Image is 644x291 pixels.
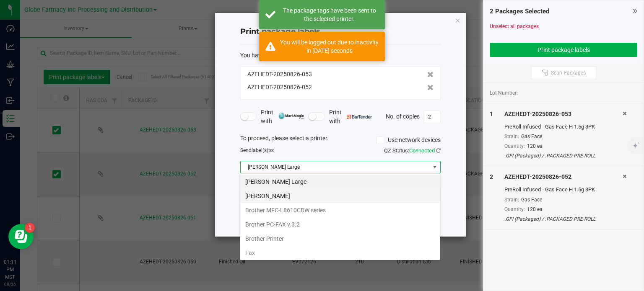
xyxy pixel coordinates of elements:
[490,89,518,97] span: Lot Number:
[527,143,543,149] span: 120 ea
[490,173,493,180] span: 2
[234,180,447,188] div: Select a label template.
[504,215,623,223] div: .GFI (Packaged) / .PACKAGED PRE-ROLL
[504,173,623,181] div: AZEHEDT-20250826-052
[261,108,304,126] span: Print with
[240,26,441,37] h4: Print package labels
[377,136,441,144] label: Use network devices
[247,83,312,92] span: AZEHEDT-20250826-052
[386,113,420,119] span: No. of copies
[384,147,441,154] span: QZ Status:
[247,70,312,79] span: AZEHEDT-20250826-053
[504,197,519,203] span: Strain:
[504,110,623,118] div: AZEHEDT-20250826-053
[521,197,542,203] span: Gas Face
[490,23,539,29] a: Unselect all packages
[347,115,372,119] img: bartender.png
[280,6,379,23] div: The package tags have been sent to the selected printer.
[280,38,379,55] div: You will be logged out due to inactivity in 1148 seconds
[8,224,34,249] iframe: Resource center
[504,123,623,131] div: PreRoll Infused - Gas Face H 1.5g 3PK
[240,203,440,217] li: Brother MFC-L8610CDW series
[240,52,351,59] span: You have selected 2 package labels to print
[25,223,35,233] iframe: Resource center unread badge
[521,134,542,139] span: Gas Face
[278,113,304,119] img: mark_magic_cybra.png
[240,232,440,246] li: Brother Printer
[329,108,372,126] span: Print with
[241,161,430,173] span: [PERSON_NAME] Large
[240,246,440,260] li: Fax
[504,134,519,139] span: Strain:
[240,217,440,232] li: Brother PC-FAX v.3.2
[252,147,268,153] span: label(s)
[551,70,586,76] span: Scan Packages
[504,185,623,194] div: PreRoll Infused - Gas Face H 1.5g 3PK
[240,189,440,203] li: [PERSON_NAME]
[409,147,435,154] span: Connected
[240,147,274,153] span: Send to:
[527,206,543,212] span: 120 ea
[234,134,447,147] div: To proceed, please select a printer.
[240,51,441,60] div: :
[490,111,493,117] span: 1
[504,143,525,149] span: Quantity:
[504,152,623,160] div: .GFI (Packaged) / .PACKAGED PRE-ROLL
[240,175,440,189] li: [PERSON_NAME] Large
[490,43,637,57] button: Print package labels
[504,206,525,212] span: Quantity:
